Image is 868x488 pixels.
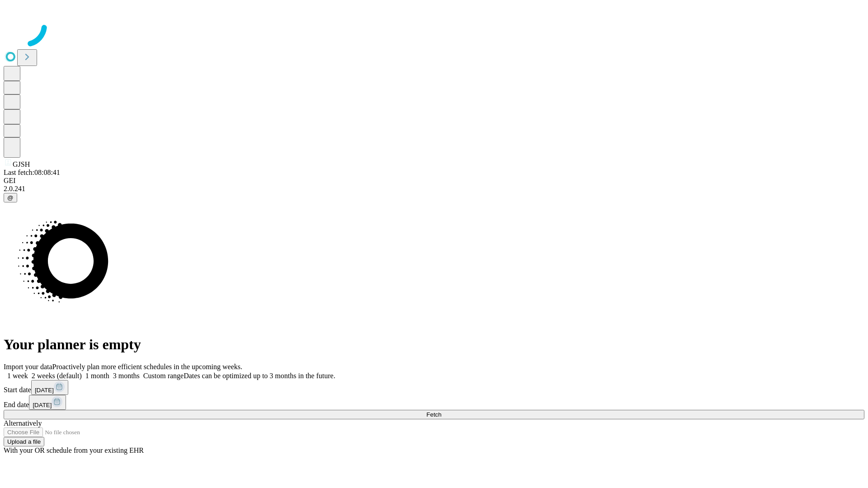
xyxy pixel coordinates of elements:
[7,194,14,201] span: @
[85,372,109,380] span: 1 month
[31,380,68,395] button: [DATE]
[52,363,242,371] span: Proactively plan more efficient schedules in the upcoming weeks.
[4,419,42,427] span: Alternatively
[33,402,52,408] span: [DATE]
[4,363,52,371] span: Import your data
[32,372,82,380] span: 2 weeks (default)
[35,387,54,394] span: [DATE]
[29,395,66,410] button: [DATE]
[7,372,28,380] span: 1 week
[4,395,864,410] div: End date
[13,160,30,168] span: GJSH
[4,336,864,353] h1: Your planner is empty
[4,410,864,419] button: Fetch
[4,185,864,193] div: 2.0.241
[4,177,864,185] div: GEI
[4,380,864,395] div: Start date
[4,437,44,446] button: Upload a file
[184,372,335,380] span: Dates can be optimized up to 3 months in the future.
[113,372,140,380] span: 3 months
[4,446,144,454] span: With your OR schedule from your existing EHR
[4,193,17,202] button: @
[143,372,184,380] span: Custom range
[426,411,441,418] span: Fetch
[4,169,60,176] span: Last fetch: 08:08:41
